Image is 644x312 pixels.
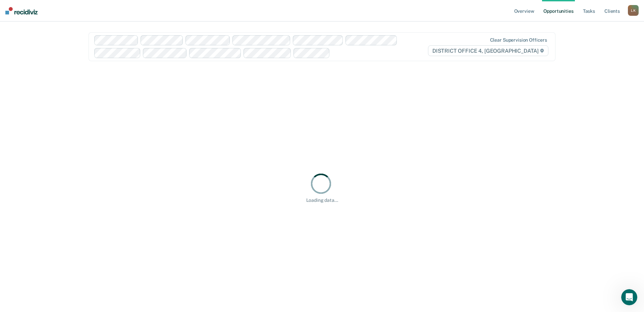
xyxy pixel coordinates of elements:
[621,289,637,305] iframe: Intercom live chat
[306,197,338,203] div: Loading data...
[428,45,548,56] span: DISTRICT OFFICE 4, [GEOGRAPHIC_DATA]
[5,7,38,14] img: Recidiviz
[628,5,639,16] div: L K
[490,37,547,43] div: Clear supervision officers
[628,5,639,16] button: LK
